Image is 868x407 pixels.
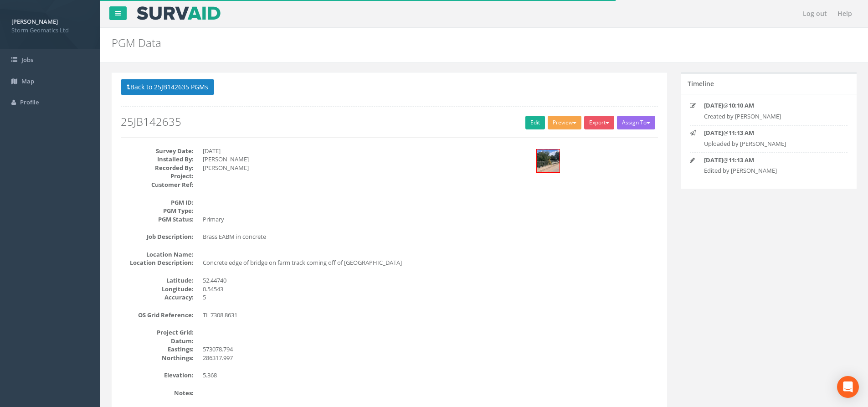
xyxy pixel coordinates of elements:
[121,311,194,319] dt: OS Grid Reference:
[704,129,833,137] p: @
[121,180,194,189] dt: Customer Ref:
[121,276,194,285] dt: Latitude:
[121,337,194,345] dt: Datum:
[11,15,89,34] a: [PERSON_NAME] Storm Geomatics Ltd
[704,156,833,165] p: @
[203,293,520,302] dd: 5
[837,376,859,398] div: Open Intercom Messenger
[121,164,194,172] dt: Recorded By:
[704,101,723,109] strong: [DATE]
[112,37,730,49] h2: PGM Data
[729,156,754,164] strong: 11:13 AM
[121,215,194,224] dt: PGM Status:
[203,311,520,319] dd: TL 7308 8631
[203,285,520,294] dd: 0.54543
[121,147,194,155] dt: Survey Date:
[203,258,520,267] dd: Concrete edge of bridge on farm track coming off of [GEOGRAPHIC_DATA]
[20,98,39,106] span: Profile
[729,101,754,109] strong: 10:10 AM
[203,232,520,241] dd: Brass EABM in concrete
[584,116,614,129] button: Export
[121,116,658,128] h2: 25JB142635
[121,232,194,241] dt: Job Description:
[704,129,723,137] strong: [DATE]
[121,155,194,164] dt: Installed By:
[121,172,194,180] dt: Project:
[203,345,520,354] dd: 573078.794
[121,198,194,207] dt: PGM ID:
[203,371,520,380] dd: 5.368
[704,166,833,175] p: Edited by [PERSON_NAME]
[525,116,545,129] a: Edit
[617,116,655,129] button: Assign To
[121,371,194,380] dt: Elevation:
[121,293,194,302] dt: Accuracy:
[729,129,754,137] strong: 11:13 AM
[704,101,833,110] p: @
[121,285,194,294] dt: Longitude:
[203,215,520,224] dd: Primary
[548,116,581,129] button: Preview
[203,155,520,164] dd: [PERSON_NAME]
[11,17,58,26] strong: [PERSON_NAME]
[121,258,194,267] dt: Location Description:
[203,354,520,362] dd: 286317.997
[121,354,194,362] dt: Northings:
[704,112,833,121] p: Created by [PERSON_NAME]
[203,276,520,285] dd: 52.44740
[121,206,194,215] dt: PGM Type:
[21,77,34,85] span: Map
[21,56,33,64] span: Jobs
[121,79,214,95] button: Back to 25JB142635 PGMs
[203,164,520,172] dd: [PERSON_NAME]
[11,26,89,35] span: Storm Geomatics Ltd
[704,139,833,148] p: Uploaded by [PERSON_NAME]
[121,389,194,397] dt: Notes:
[688,80,714,87] h5: Timeline
[203,147,520,155] dd: [DATE]
[121,345,194,354] dt: Eastings:
[121,250,194,259] dt: Location Name:
[704,156,723,164] strong: [DATE]
[121,328,194,337] dt: Project Grid:
[537,149,560,172] img: 8b605478-e6ac-aa0c-1374-8e992c502c3a_703d38b9-7149-0d36-5b34-54414c19b7f4_thumb.jpg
